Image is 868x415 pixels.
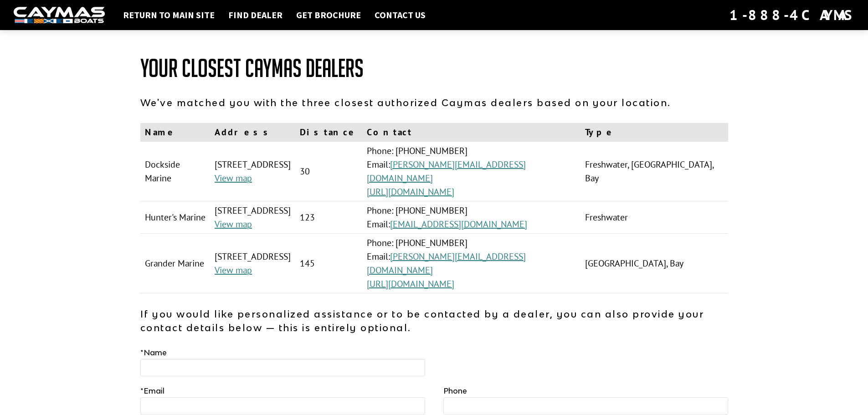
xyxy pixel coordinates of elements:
[224,9,287,21] a: Find Dealer
[140,347,167,358] label: Name
[580,142,728,201] td: Freshwater, [GEOGRAPHIC_DATA], Bay
[140,55,728,82] h1: Your Closest Caymas Dealers
[140,385,164,396] label: Email
[140,142,211,201] td: Dockside Marine
[295,201,362,234] td: 123
[210,234,295,293] td: [STREET_ADDRESS]
[140,201,211,234] td: Hunter's Marine
[295,142,362,201] td: 30
[367,278,454,290] a: [URL][DOMAIN_NAME]
[295,234,362,293] td: 145
[367,186,454,198] a: [URL][DOMAIN_NAME]
[580,123,728,142] th: Type
[292,9,365,21] a: Get Brochure
[140,123,211,142] th: Name
[367,159,526,184] a: [PERSON_NAME][EMAIL_ADDRESS][DOMAIN_NAME]
[362,142,580,201] td: Phone: [PHONE_NUMBER] Email:
[580,201,728,234] td: Freshwater
[118,9,219,21] a: Return to main site
[14,7,105,24] img: white-logo-c9c8dbefe5ff5ceceb0f0178aa75bf4bb51f6bca0971e226c86eb53dfe498488.png
[140,96,728,109] p: We've matched you with the three closest authorized Caymas dealers based on your location.
[367,251,526,276] a: [PERSON_NAME][EMAIL_ADDRESS][DOMAIN_NAME]
[362,234,580,293] td: Phone: [PHONE_NUMBER] Email:
[215,172,252,184] a: View map
[210,142,295,201] td: [STREET_ADDRESS]
[215,264,252,276] a: View map
[210,123,295,142] th: Address
[370,9,430,21] a: Contact Us
[729,5,854,25] div: 1-888-4CAYMAS
[140,234,211,293] td: Grander Marine
[295,123,362,142] th: Distance
[443,385,467,396] label: Phone
[362,123,580,142] th: Contact
[390,218,527,230] a: [EMAIL_ADDRESS][DOMAIN_NAME]
[362,201,580,234] td: Phone: [PHONE_NUMBER] Email:
[580,234,728,293] td: [GEOGRAPHIC_DATA], Bay
[210,201,295,234] td: [STREET_ADDRESS]
[140,307,728,334] p: If you would like personalized assistance or to be contacted by a dealer, you can also provide yo...
[215,218,252,230] a: View map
